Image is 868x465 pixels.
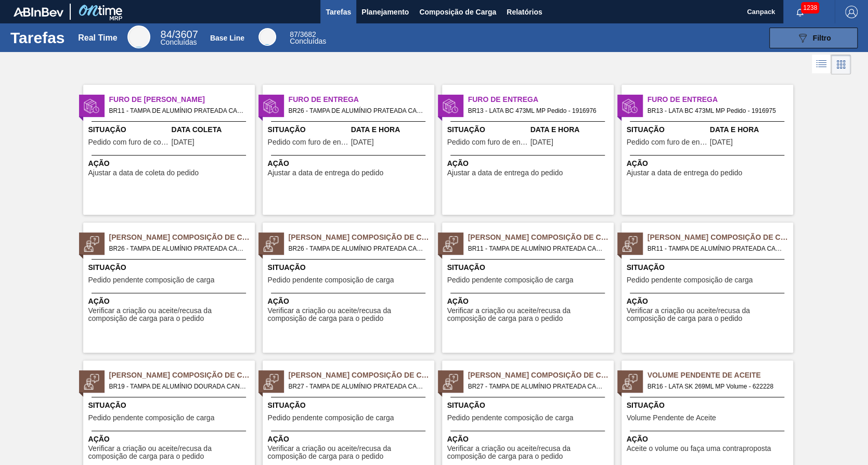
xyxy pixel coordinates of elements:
[289,381,426,392] span: BR27 - TAMPA DE ALUMÍNIO PRATEADA CANPACK CDL Pedido - 2037120
[88,138,169,146] span: Pedido com furo de coleta
[447,262,611,273] span: Situação
[88,262,252,273] span: Situação
[268,262,432,273] span: Situação
[109,105,247,117] span: BR11 - TAMPA DE ALUMÍNIO PRATEADA CANPACK CDL Pedido - 2009903
[289,105,426,117] span: BR26 - TAMPA DE ALUMÍNIO PRATEADA CANPACK CDL Pedido - 2009948
[647,243,785,254] span: BR11 - TAMPA DE ALUMÍNIO PRATEADA CANPACK CDL Pedido - 2037112
[468,243,605,254] span: BR11 - TAMPA DE ALUMÍNIO PRATEADA CANPACK CDL Pedido - 2037111
[84,236,99,252] img: status
[627,296,791,307] span: Ação
[647,94,793,105] span: Furo de Entrega
[268,296,432,307] span: Ação
[622,236,638,252] img: status
[268,400,432,411] span: Situação
[88,296,252,307] span: Ação
[289,232,434,243] span: Pedido Aguardando Composição de Carga
[627,414,716,422] span: Volume Pendente de Aceite
[831,55,851,74] div: Visão em Cards
[326,6,351,18] span: Tarefas
[268,307,432,323] span: Verificar a criação ou aceite/recusa da composição de carga para o pedido
[845,6,858,18] img: Logout
[290,30,316,38] span: / 3682
[109,243,247,254] span: BR26 - TAMPA DE ALUMÍNIO PRATEADA CANPACK CDL Pedido - 2037072
[443,236,458,252] img: status
[627,445,771,453] span: Aceite o volume ou faça uma contraproposta
[710,124,791,135] span: Data e Hora
[289,243,426,254] span: BR26 - TAMPA DE ALUMÍNIO PRATEADA CANPACK CDL Pedido - 2037073
[268,434,432,445] span: Ação
[88,400,252,411] span: Situação
[268,158,432,169] span: Ação
[622,374,638,390] img: status
[530,138,553,146] span: 31/03/2025,
[290,37,326,45] span: Concluídas
[468,105,605,117] span: BR13 - LATA BC 473ML MP Pedido - 1916976
[468,232,614,243] span: Pedido Aguardando Composição de Carga
[268,124,348,135] span: Situação
[447,169,563,177] span: Ajustar a data de entrega do pedido
[160,29,198,40] span: / 3607
[627,138,707,146] span: Pedido com furo de entrega
[468,94,614,105] span: Furo de Entrega
[268,169,384,177] span: Ajustar a data de entrega do pedido
[109,381,247,392] span: BR19 - TAMPA DE ALUMÍNIO DOURADA CANPACK CDL Pedido - 2037116
[88,445,252,461] span: Verificar a criação ou aceite/recusa da composição de carga para o pedido
[258,28,276,46] div: Base Line
[268,276,394,284] span: Pedido pendente composição de carga
[447,276,574,284] span: Pedido pendente composição de carga
[84,98,99,114] img: status
[443,98,458,114] img: status
[88,169,199,177] span: Ajustar a data de coleta do pedido
[468,370,614,381] span: Pedido Aguardando Composição de Carga
[351,138,374,146] span: 22/09/2025,
[627,400,791,411] span: Situação
[783,5,817,19] button: Notificações
[10,32,65,44] h1: Tarefas
[268,414,394,422] span: Pedido pendente composição de carga
[109,370,255,381] span: Pedido Aguardando Composição de Carga
[627,169,743,177] span: Ajustar a data de entrega do pedido
[263,374,279,390] img: status
[290,30,298,38] span: 87
[627,307,791,323] span: Verificar a criação ou aceite/recusa da composição de carga para o pedido
[530,124,611,135] span: Data e Hora
[507,6,542,18] span: Relatórios
[127,25,150,48] div: Real Time
[622,98,638,114] img: status
[447,296,611,307] span: Ação
[263,236,279,252] img: status
[710,138,733,146] span: 31/03/2025,
[289,94,434,105] span: Furo de Entrega
[419,6,496,18] span: Composição de Carga
[447,414,574,422] span: Pedido pendente composição de carga
[84,374,99,390] img: status
[88,414,215,422] span: Pedido pendente composição de carga
[447,138,528,146] span: Pedido com furo de entrega
[443,374,458,390] img: status
[769,28,858,48] button: Filtro
[361,6,409,18] span: Planejamento
[627,434,791,445] span: Ação
[289,370,434,381] span: Pedido Aguardando Composição de Carga
[812,55,831,74] div: Visão em Lista
[351,124,432,135] span: Data e Hora
[172,138,195,146] span: 20/09/2025
[447,445,611,461] span: Verificar a criação ou aceite/recusa da composição de carga para o pedido
[210,34,244,42] div: Base Line
[647,232,793,243] span: Pedido Aguardando Composição de Carga
[290,31,326,45] div: Base Line
[647,370,793,381] span: Volume Pendente de Aceite
[813,34,831,42] span: Filtro
[627,124,707,135] span: Situação
[160,38,197,46] span: Concluídas
[647,105,785,117] span: BR13 - LATA BC 473ML MP Pedido - 1916975
[78,33,117,43] div: Real Time
[88,158,252,169] span: Ação
[160,30,198,46] div: Real Time
[172,124,252,135] span: Data Coleta
[160,29,172,40] span: 84
[88,434,252,445] span: Ação
[801,2,819,14] span: 1238
[647,381,785,392] span: BR16 - LATA SK 269ML MP Volume - 622228
[447,434,611,445] span: Ação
